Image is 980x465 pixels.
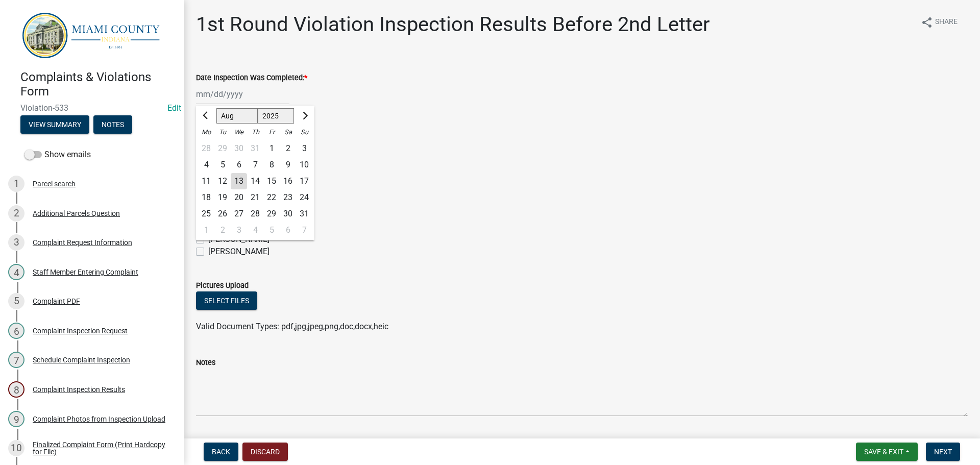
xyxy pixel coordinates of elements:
div: Complaint Photos from Inspection Upload [33,415,165,423]
div: Tu [214,124,231,140]
div: Friday, August 22, 2025 [263,189,280,206]
button: Next month [298,108,310,124]
div: Wednesday, September 3, 2025 [231,222,247,238]
div: 28 [198,140,214,157]
div: Friday, August 29, 2025 [263,206,280,222]
button: Discard [242,443,288,461]
div: 11 [198,173,214,189]
span: Save & Exit [864,448,903,456]
div: 9 [8,411,24,427]
button: View Summary [20,115,89,134]
a: Edit [167,103,181,113]
wm-modal-confirm: Summary [20,121,89,129]
div: 31 [296,206,312,222]
div: Sunday, August 17, 2025 [296,173,312,189]
div: Sunday, September 7, 2025 [296,222,312,238]
select: Select year [258,108,295,124]
div: Saturday, August 23, 2025 [280,189,296,206]
div: Monday, September 1, 2025 [198,222,214,238]
div: 10 [8,440,24,456]
div: 6 [231,157,247,173]
div: 29 [214,140,231,157]
label: Notes [196,359,215,366]
div: Friday, August 1, 2025 [263,140,280,157]
div: Schedule Complaint Inspection [33,356,130,363]
div: 22 [263,189,280,206]
span: Back [212,448,230,456]
div: Wednesday, August 27, 2025 [231,206,247,222]
div: 21 [247,189,263,206]
div: Wednesday, August 13, 2025 [231,173,247,189]
div: Thursday, August 7, 2025 [247,157,263,173]
div: Saturday, August 9, 2025 [280,157,296,173]
div: 27 [231,206,247,222]
div: 10 [296,157,312,173]
div: Monday, July 28, 2025 [198,140,214,157]
div: Tuesday, August 26, 2025 [214,206,231,222]
div: Staff Member Entering Complaint [33,268,138,276]
span: Violation-533 [20,103,163,113]
div: 30 [231,140,247,157]
div: Sunday, August 10, 2025 [296,157,312,173]
div: Monday, August 18, 2025 [198,189,214,206]
div: 24 [296,189,312,206]
div: 5 [263,222,280,238]
div: Tuesday, August 12, 2025 [214,173,231,189]
div: Wednesday, August 6, 2025 [231,157,247,173]
div: 2 [214,222,231,238]
button: Back [204,443,238,461]
h1: 1st Round Violation Inspection Results Before 2nd Letter [196,12,710,37]
div: Thursday, September 4, 2025 [247,222,263,238]
div: Friday, August 8, 2025 [263,157,280,173]
div: 1 [263,140,280,157]
button: shareShare [913,12,966,32]
label: Show emails [24,149,91,161]
div: 17 [296,173,312,189]
div: 2 [280,140,296,157]
div: 7 [247,157,263,173]
div: 23 [280,189,296,206]
div: Tuesday, September 2, 2025 [214,222,231,238]
div: 19 [214,189,231,206]
span: Share [935,16,958,29]
div: 13 [231,173,247,189]
div: 1 [8,176,24,192]
div: 30 [280,206,296,222]
div: 25 [198,206,214,222]
div: 4 [198,157,214,173]
div: 16 [280,173,296,189]
div: 6 [8,323,24,339]
div: Thursday, August 21, 2025 [247,189,263,206]
div: Friday, August 15, 2025 [263,173,280,189]
wm-modal-confirm: Notes [93,121,132,129]
div: 20 [231,189,247,206]
label: Pictures Upload [196,282,249,289]
div: 5 [8,293,24,309]
label: [PERSON_NAME] [208,246,269,258]
input: mm/dd/yyyy [196,84,289,105]
div: Additional Parcels Question [33,210,120,217]
div: 4 [247,222,263,238]
div: Saturday, August 30, 2025 [280,206,296,222]
div: Monday, August 11, 2025 [198,173,214,189]
div: Friday, September 5, 2025 [263,222,280,238]
div: Thursday, August 14, 2025 [247,173,263,189]
div: 31 [247,140,263,157]
div: Tuesday, August 5, 2025 [214,157,231,173]
div: Tuesday, August 19, 2025 [214,189,231,206]
div: Finalized Complaint Form (Print Hardcopy for File) [33,441,167,455]
button: Save & Exit [856,443,918,461]
div: Sunday, August 31, 2025 [296,206,312,222]
button: Notes [93,115,132,134]
div: 18 [198,189,214,206]
h4: Complaints & Violations Form [20,70,176,100]
div: Complaint Request Information [33,239,132,246]
span: Next [934,448,952,456]
div: Sa [280,124,296,140]
span: Valid Document Types: pdf,jpg,jpeg,png,doc,docx,heic [196,322,388,331]
div: Monday, August 25, 2025 [198,206,214,222]
div: Su [296,124,312,140]
div: 7 [296,222,312,238]
div: 3 [8,234,24,251]
div: Thursday, August 28, 2025 [247,206,263,222]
